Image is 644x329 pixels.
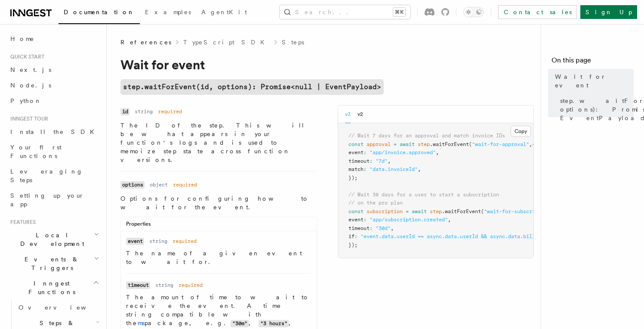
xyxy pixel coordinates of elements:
[15,300,101,315] a: Overview
[418,166,421,172] span: ,
[364,166,367,172] span: :
[406,208,409,214] span: =
[469,141,472,147] span: (
[149,238,167,245] dd: string
[196,3,252,23] a: AgentKit
[348,158,370,164] span: timeout
[138,320,145,326] a: ms
[126,238,144,245] code: event
[7,164,101,188] a: Leveraging Steps
[10,144,62,159] span: Your first Functions
[7,140,101,164] a: Your first Functions
[448,217,451,223] span: ,
[179,282,203,289] dd: required
[430,141,469,147] span: .waitForEvent
[10,34,34,43] span: Home
[7,279,93,296] span: Inngest Functions
[481,208,484,214] span: (
[472,141,529,147] span: "wait-for-approval"
[348,192,499,198] span: // Wait 30 days for a user to start a subscription
[120,194,317,211] p: Options for configuring how to wait for the event.
[7,251,101,276] button: Events & Triggers
[150,181,168,188] dd: object
[376,225,391,231] span: "30d"
[357,106,363,123] button: v2
[348,175,357,181] span: });
[10,128,99,135] span: Install the SDK
[10,97,42,104] span: Python
[511,126,531,137] button: Copy
[555,72,634,90] span: Wait for event
[7,227,101,251] button: Local Development
[370,158,373,164] span: :
[120,57,465,72] h1: Wait for event
[10,66,51,73] span: Next.js
[7,78,101,93] a: Node.js
[282,38,304,47] a: Steps
[173,238,197,245] dd: required
[436,149,439,155] span: ,
[367,141,391,147] span: approval
[7,115,48,122] span: Inngest tour
[201,9,247,16] span: AgentKit
[7,93,101,109] a: Python
[370,217,448,223] span: "app/subscription.created"
[354,233,357,239] span: :
[348,242,357,248] span: });
[7,53,44,60] span: Quick start
[120,108,129,115] code: id
[18,304,107,311] span: Overview
[348,233,354,239] span: if
[552,69,634,93] a: Wait for event
[394,141,397,147] span: =
[59,3,140,24] a: Documentation
[120,181,145,189] code: options
[400,141,415,147] span: await
[7,31,101,47] a: Home
[120,121,317,164] p: The ID of the step. This will be what appears in your function's logs and is used to memoize step...
[345,106,351,123] button: v3
[430,208,442,214] span: step
[442,208,481,214] span: .waitForEvent
[484,208,553,214] span: "wait-for-subscription"
[418,141,430,147] span: step
[126,249,311,266] p: The name of a given event to wait for.
[7,124,101,140] a: Install the SDK
[7,276,101,300] button: Inngest Functions
[155,282,173,289] dd: string
[552,55,634,69] h4: On this page
[348,200,403,206] span: // on the pro plan
[259,320,289,327] code: "3 hours"
[580,5,637,19] a: Sign Up
[140,3,196,23] a: Examples
[532,141,535,147] span: {
[364,217,367,223] span: :
[348,208,364,214] span: const
[348,166,364,172] span: match
[280,5,410,19] button: Search...⌘K
[183,38,270,47] a: TypeScript SDK
[348,133,505,139] span: // Wait 7 days for an approval and match invoice IDs
[7,255,94,272] span: Events & Triggers
[498,5,577,19] a: Contact sales
[463,7,484,17] button: Toggle dark mode
[120,38,171,47] span: References
[529,141,532,147] span: ,
[120,79,384,95] a: step.waitForEvent(id, options): Promise<null | EventPayload>
[135,108,153,115] dd: string
[370,149,436,155] span: "app/invoice.approved"
[348,225,370,231] span: timeout
[7,188,101,212] a: Setting up your app
[10,168,83,183] span: Leveraging Steps
[348,217,364,223] span: event
[121,220,317,231] div: Properties
[361,233,589,239] span: "event.data.userId == async.data.userId && async.data.billing_plan == 'pro'"
[348,141,364,147] span: const
[376,158,388,164] span: "7d"
[367,208,403,214] span: subscription
[370,166,418,172] span: "data.invoiceId"
[10,82,51,89] span: Node.js
[7,219,36,226] span: Features
[412,208,427,214] span: await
